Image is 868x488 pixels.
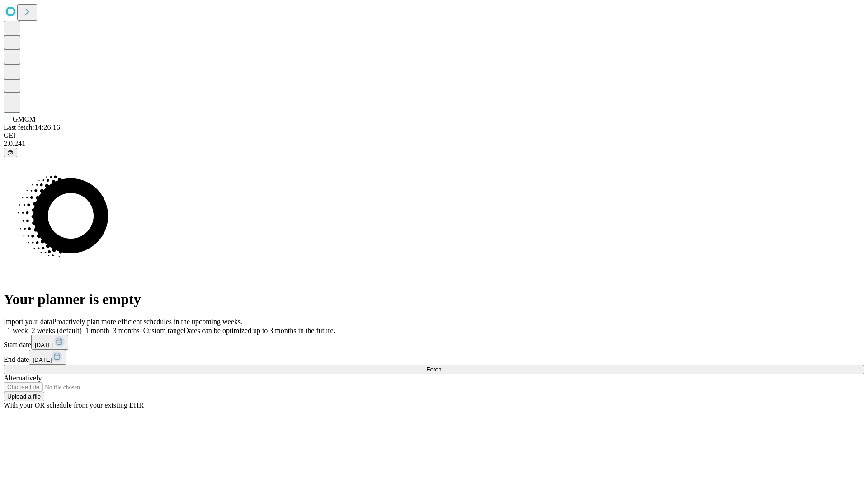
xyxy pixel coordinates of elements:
[4,392,44,401] button: Upload a file
[32,327,82,334] span: 2 weeks (default)
[85,327,109,334] span: 1 month
[4,335,864,350] div: Start date
[7,149,14,156] span: @
[13,115,36,123] span: GMCM
[4,291,864,308] h1: Your planner is empty
[35,342,54,348] span: [DATE]
[426,366,441,373] span: Fetch
[184,327,335,334] span: Dates can be optimized up to 3 months in the future.
[29,350,66,365] button: [DATE]
[4,123,60,131] span: Last fetch: 14:26:16
[4,140,864,148] div: 2.0.241
[4,350,864,365] div: End date
[4,401,144,409] span: With your OR schedule from your existing EHR
[7,327,28,334] span: 1 week
[4,365,864,374] button: Fetch
[4,148,17,157] button: @
[4,318,52,325] span: Import your data
[31,335,68,350] button: [DATE]
[52,318,242,325] span: Proactively plan more efficient schedules in the upcoming weeks.
[113,327,140,334] span: 3 months
[4,374,42,382] span: Alternatively
[33,357,52,363] span: [DATE]
[4,131,864,140] div: GEI
[143,327,184,334] span: Custom range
